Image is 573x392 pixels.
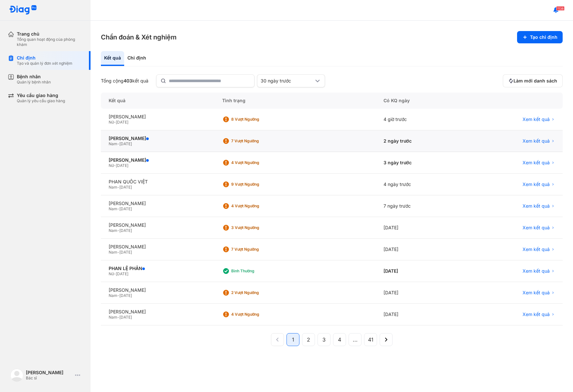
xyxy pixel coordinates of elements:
[119,228,132,233] span: [DATE]
[101,51,124,66] div: Kết quả
[109,271,114,276] span: Nữ
[376,282,465,304] div: [DATE]
[109,266,207,271] div: PHAN LỆ PHÂN
[214,93,375,109] div: Tình trạng
[17,31,83,37] div: Trang chủ
[302,333,315,346] button: 2
[231,268,283,274] div: Bình thường
[101,93,214,109] div: Kết quả
[116,271,128,276] span: [DATE]
[231,225,283,230] div: 3 Vượt ngưỡng
[109,114,207,120] div: [PERSON_NAME]
[523,268,550,274] span: Xem kết quả
[517,31,563,43] button: Tạo chỉ định
[292,336,294,343] span: 1
[376,195,465,217] div: 7 ngày trước
[286,333,299,346] button: 1
[109,222,207,228] div: [PERSON_NAME]
[338,336,341,343] span: 4
[353,336,358,343] span: ...
[261,78,314,84] div: 30 ngày trước
[109,228,117,233] span: Nam
[376,130,465,152] div: 2 ngày trước
[109,163,114,168] span: Nữ
[523,116,550,122] span: Xem kết quả
[17,98,65,103] div: Quản lý yêu cầu giao hàng
[514,78,557,84] span: Làm mới danh sách
[231,182,283,187] div: 9 Vượt ngưỡng
[10,369,23,382] img: logo
[124,51,149,66] div: Chỉ định
[523,311,550,317] span: Xem kết quả
[368,336,373,343] span: 41
[114,120,116,125] span: -
[109,315,117,320] span: Nam
[109,179,207,185] div: PHAN QUỐC VIỆT
[124,78,132,83] span: 403
[109,309,207,315] div: [PERSON_NAME]
[231,117,283,122] div: 8 Vượt ngưỡng
[114,163,116,168] span: -
[523,290,550,296] span: Xem kết quả
[17,93,65,98] div: Yêu cầu giao hàng
[376,174,465,195] div: 4 ngày trước
[114,271,116,276] span: -
[109,120,114,125] span: Nữ
[523,138,550,144] span: Xem kết quả
[116,120,128,125] span: [DATE]
[17,74,51,80] div: Bệnh nhân
[376,152,465,174] div: 3 ngày trước
[364,333,377,346] button: 41
[556,6,565,11] span: 1138
[109,250,117,255] span: Nam
[17,37,83,47] div: Tổng quan hoạt động của phòng khám
[231,247,283,252] div: 7 Vượt ngưỡng
[231,203,283,209] div: 4 Vượt ngưỡng
[109,287,207,293] div: [PERSON_NAME]
[117,206,119,211] span: -
[109,185,117,190] span: Nam
[523,160,550,166] span: Xem kết quả
[117,315,119,320] span: -
[376,304,465,325] div: [DATE]
[26,376,72,381] div: Bác sĩ
[349,333,362,346] button: ...
[119,141,132,146] span: [DATE]
[119,206,132,211] span: [DATE]
[109,206,117,211] span: Nam
[318,333,330,346] button: 3
[17,61,72,66] div: Tạo và quản lý đơn xét nghiệm
[101,33,177,42] h3: Chẩn đoán & Xét nghiệm
[17,55,72,61] div: Chỉ định
[376,109,465,130] div: 4 giờ trước
[17,80,51,85] div: Quản lý bệnh nhân
[119,293,132,298] span: [DATE]
[109,201,207,206] div: [PERSON_NAME]
[307,336,310,343] span: 2
[503,74,563,87] button: Làm mới danh sách
[119,185,132,190] span: [DATE]
[231,312,283,317] div: 4 Vượt ngưỡng
[376,217,465,239] div: [DATE]
[117,293,119,298] span: -
[523,225,550,231] span: Xem kết quả
[109,244,207,250] div: [PERSON_NAME]
[109,157,207,163] div: [PERSON_NAME]
[231,160,283,165] div: 4 Vượt ngưỡng
[333,333,346,346] button: 4
[231,138,283,144] div: 7 Vượt ngưỡng
[117,141,119,146] span: -
[523,246,550,252] span: Xem kết quả
[119,315,132,320] span: [DATE]
[376,260,465,282] div: [DATE]
[109,293,117,298] span: Nam
[116,163,128,168] span: [DATE]
[119,250,132,255] span: [DATE]
[523,203,550,209] span: Xem kết quả
[322,336,326,343] span: 3
[101,78,148,84] div: Tổng cộng kết quả
[376,93,465,109] div: Có KQ ngày
[9,5,37,15] img: logo
[231,290,283,295] div: 2 Vượt ngưỡng
[109,136,207,141] div: [PERSON_NAME]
